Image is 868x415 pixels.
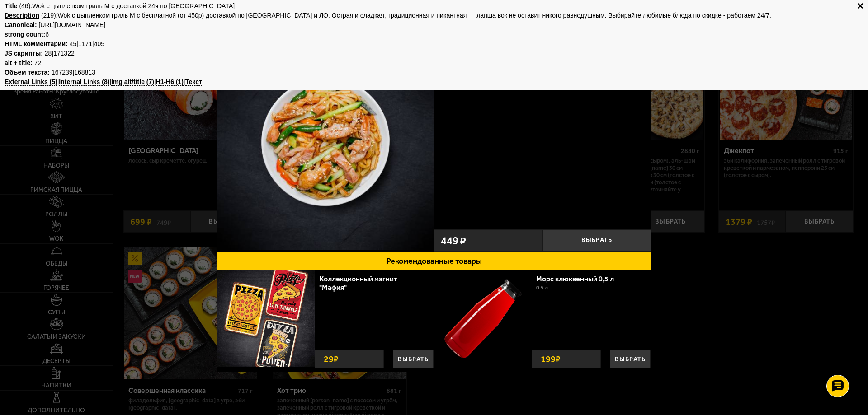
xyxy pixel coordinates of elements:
[5,50,863,57] p: |
[38,21,105,28] a: [URL][DOMAIN_NAME]
[536,284,548,291] span: 0.5 л
[19,2,32,9] span: (46):
[217,252,651,270] button: Рекомендованные товары
[5,12,863,19] p: Wok с цыпленком гриль M с бесплатной (от 450р) доставкой по [GEOGRAPHIC_DATA] и ЛО. Острая и слад...
[5,78,863,86] p: | | | |
[217,33,434,250] img: Wok с цыпленком гриль M
[74,69,95,76] span: Символов с пробелами
[857,2,863,6] b: ×
[5,50,43,57] b: JS скрипты:
[59,78,109,86] b: Internal Links (8)
[156,78,184,86] b: H1-H6 (1)
[5,40,863,48] p: | |
[5,21,37,28] b: Canonical:
[41,12,58,19] span: (219):
[5,31,863,38] p: 6
[536,275,623,283] a: Морс клюквенный 0,5 л
[542,229,651,252] button: Выбрать
[5,31,45,38] b: strong count:
[70,40,77,47] span: Количество HTML комментариев
[441,235,466,246] span: 449 ₽
[5,69,863,76] p: |
[5,2,18,9] b: Скопировать title в буфер обмена
[45,50,52,57] span: Количество внутренних JS
[111,78,154,86] b: Img alt/title (7)
[5,78,57,86] b: External Links (5)
[319,275,397,292] a: Коллекционный магнит "Мафия"
[610,350,651,368] button: Выбрать
[185,78,202,86] b: Текст
[52,69,73,76] span: Символов без пробелов
[5,59,33,66] b: alt + title:
[5,69,50,76] b: Объем текста:
[5,12,39,19] b: Скопировать description в буфер обмена
[34,59,42,66] span: Объем атрибутов a[alt] title (символов)
[78,40,92,47] span: Объем HTML комментариев (символов)
[217,33,434,252] a: Wok с цыпленком гриль M
[94,40,104,47] span: Длинна наибольшего комментария
[5,40,68,47] b: HTML комментарии:
[53,50,75,57] span: Объем JS кода (символов)
[538,350,563,368] strong: 199 ₽
[321,350,341,368] strong: 29 ₽
[393,350,434,368] button: Выбрать
[5,2,863,10] p: Wok с цыпленком гриль M с доставкой 24ч по [GEOGRAPHIC_DATA]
